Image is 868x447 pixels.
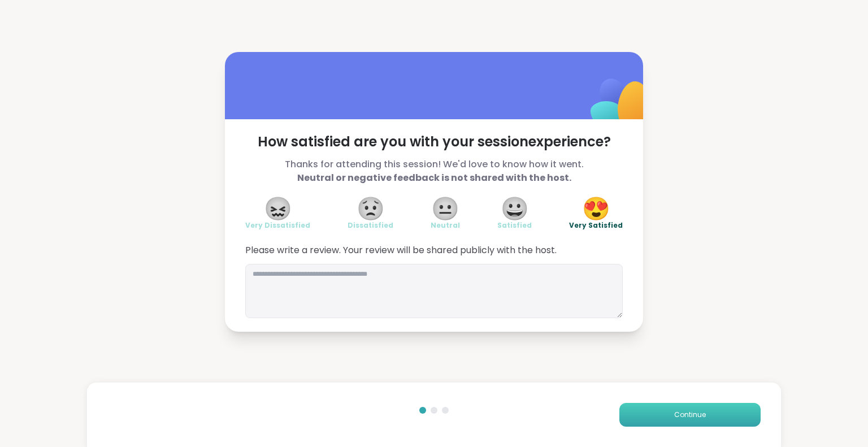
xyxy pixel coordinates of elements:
[245,244,623,257] span: Please write a review. Your review will be shared publicly with the host.
[245,158,623,185] span: Thanks for attending this session! We'd love to know how it went.
[569,221,623,230] span: Very Satisfied
[431,198,459,219] span: 😐
[297,171,571,184] b: Neutral or negative feedback is not shared with the host.
[497,221,532,230] span: Satisfied
[357,198,385,219] span: 😟
[245,133,623,151] span: How satisfied are you with your session experience?
[264,198,292,219] span: 😖
[431,221,460,230] span: Neutral
[582,198,610,219] span: 😍
[564,49,676,162] img: ShareWell Logomark
[245,221,310,230] span: Very Dissatisfied
[619,403,761,427] button: Continue
[674,410,706,420] span: Continue
[348,221,393,230] span: Dissatisfied
[501,198,529,219] span: 😀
